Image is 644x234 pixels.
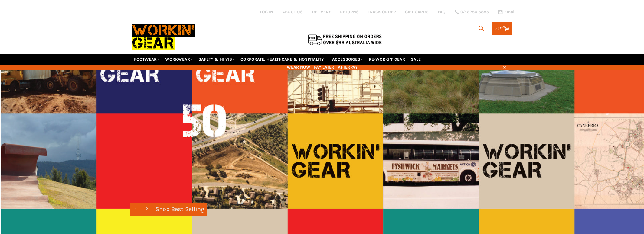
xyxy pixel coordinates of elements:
a: RE-WORKIN' GEAR [366,54,407,65]
a: WORKWEAR [163,54,195,65]
a: Shop Best Selling [152,203,207,216]
a: FAQ [438,9,446,15]
a: SAFETY & HI VIS [196,54,237,65]
span: Email [504,10,516,14]
span: 02 6280 5885 [460,10,489,14]
a: RETURNS [340,9,359,15]
a: ABOUT US [282,9,303,15]
a: Email [498,10,516,14]
span: WEAR NOW | PAY LATER | AFTERPAY [132,64,513,70]
img: Workin Gear leaders in Workwear, Safety Boots, PPE, Uniforms. Australia's No.1 in Workwear [132,20,195,54]
img: Flat $9.95 shipping Australia wide [307,33,383,46]
a: GIFT CARDS [405,9,429,15]
a: CORPORATE, HEALTHCARE & HOSPITALITY [238,54,329,65]
a: FOOTWEAR [132,54,162,65]
a: 02 6280 5885 [455,10,489,14]
a: SALE [408,54,423,65]
a: TRACK ORDER [368,9,396,15]
a: DELIVERY [312,9,331,15]
a: Log in [260,9,273,14]
a: ACCESSORIES [330,54,365,65]
a: Cart [492,22,512,35]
